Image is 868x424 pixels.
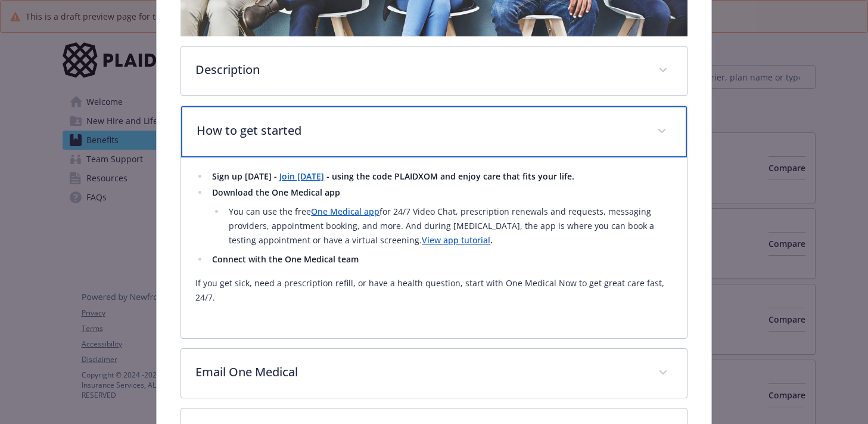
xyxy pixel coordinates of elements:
p: Email One Medical [195,363,643,381]
p: Description [195,61,643,79]
strong: . [490,234,493,246]
strong: - using the code PLAIDXOM and enjoy care that fits your life. [326,171,574,182]
div: Email One Medical [181,349,686,398]
strong: Connect with the One Medical team [212,253,359,265]
a: Join [DATE] [279,171,324,182]
strong: Sign up [DATE] - [212,171,277,182]
p: How to get started [197,122,642,140]
div: How to get started [181,157,686,339]
div: How to get started [181,106,686,157]
a: View app tutorial [422,234,490,246]
a: One Medical app [311,206,379,217]
div: Description [181,47,686,95]
p: If you get sick, need a prescription refill, or have a health question, start with One Medical No... [195,276,672,305]
strong: Download the One Medical app [212,187,340,198]
li: You can use the free for 24/7 Video Chat, prescription renewals and requests, messaging providers... [225,205,672,247]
